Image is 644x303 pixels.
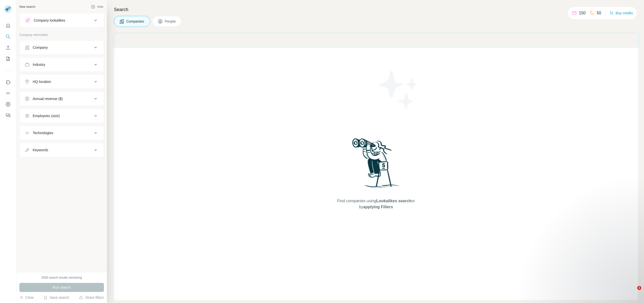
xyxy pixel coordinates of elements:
[350,137,402,193] img: Surfe Illustration - Woman searching with binoculars
[637,286,641,290] span: 1
[33,130,53,135] div: Technologies
[4,21,12,30] button: Quick start
[19,295,34,300] button: Clear
[19,33,104,37] p: Company information
[165,19,176,24] span: People
[42,275,82,280] div: 2000 search results remaining
[20,93,104,105] button: Annual revenue ($)
[88,3,107,11] button: Hide
[597,10,601,16] p: 50
[4,32,12,41] button: Search
[4,78,12,87] button: Use Surfe on LinkedIn
[4,43,12,52] button: Enrich CSV
[33,147,48,153] div: Keywords
[34,18,65,23] div: Company lookalikes
[44,295,69,300] button: Save search
[20,144,104,156] button: Keywords
[336,198,416,210] span: Find companies using or by
[4,111,12,120] button: Feedback
[20,127,104,139] button: Technologies
[4,100,12,109] button: Dashboard
[579,10,586,16] p: 150
[19,5,35,9] div: New search
[20,76,104,88] button: HQ location
[79,295,104,300] button: Share filters
[126,19,145,24] span: Companies
[33,113,60,118] div: Employees (size)
[33,45,48,50] div: Company
[376,199,411,203] span: Lookalikes search
[20,14,104,26] button: Company lookalikes
[33,96,63,101] div: Annual revenue ($)
[20,41,104,54] button: Company
[20,110,104,122] button: Employees (size)
[114,6,638,13] h4: Search
[627,286,639,298] iframe: Intercom live chat
[114,34,638,47] iframe: Banner
[4,54,12,63] button: My lists
[33,62,45,67] div: Industry
[610,10,633,17] button: Buy credits
[4,89,12,98] button: Use Surfe API
[33,79,51,84] div: HQ location
[20,59,104,71] button: Industry
[363,205,393,209] span: applying Filters
[376,67,421,112] img: Surfe Illustration - Stars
